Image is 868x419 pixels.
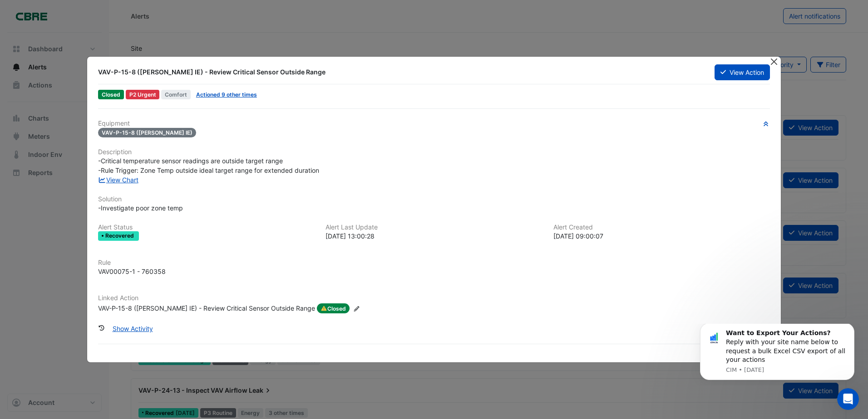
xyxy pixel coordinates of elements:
div: VAV-P-15-8 ([PERSON_NAME] IE) - Review Critical Sensor Outside Range [98,68,703,77]
h6: Alert Created [553,224,770,231]
h6: Alert Status [98,224,315,231]
div: P2 Urgent [126,90,160,99]
button: Show Activity [107,321,159,336]
iframe: Intercom notifications message [686,324,868,385]
a: Actioned 9 other times [196,91,257,98]
span: VAV-P-15-8 ([PERSON_NAME] IE) [98,128,196,137]
span: Recovered [105,233,136,239]
span: Comfort [161,90,191,99]
span: Closed [317,303,350,313]
div: [DATE] 13:00:28 [325,231,542,241]
p: Message from CIM, sent 3w ago [39,42,161,50]
a: View Chart [98,176,138,184]
h6: Alert Last Update [325,224,542,231]
button: Close [769,57,779,66]
button: View Action [715,64,770,80]
b: Want to Export Your Actions? [39,5,144,13]
div: Reply with your site name below to request a bulk Excel CSV export of all your actions [39,5,161,40]
div: [DATE] 09:00:07 [553,231,770,241]
div: VAV-P-15-8 ([PERSON_NAME] IE) - Review Critical Sensor Outside Range [98,303,315,313]
img: Profile image for CIM [20,7,35,22]
h6: Equipment [98,120,770,127]
div: VAV00075-1 - 760358 [98,267,166,276]
span: -Critical temperature sensor readings are outside target range -Rule Trigger: Zone Temp outside i... [98,157,319,174]
iframe: Intercom live chat [837,388,859,410]
span: Closed [98,90,124,99]
h6: Description [98,148,770,156]
div: Message content [39,5,161,40]
h6: Linked Action [98,294,770,302]
h6: Solution [98,195,770,203]
h6: Rule [98,259,770,267]
span: -Investigate poor zone temp [98,204,183,212]
fa-icon: Edit Linked Action [353,305,360,312]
